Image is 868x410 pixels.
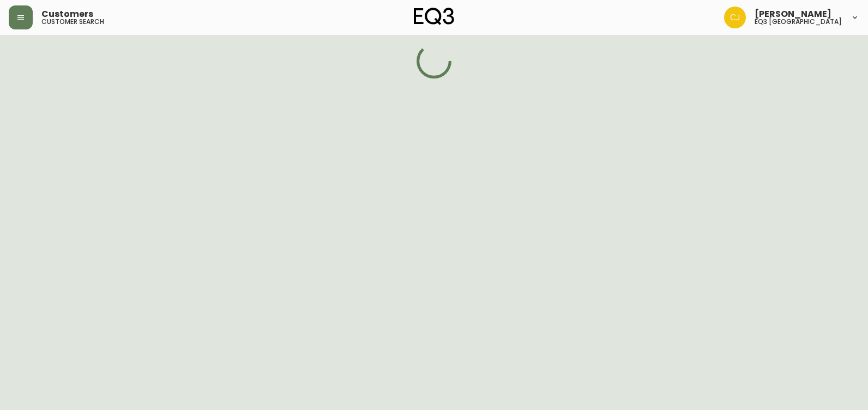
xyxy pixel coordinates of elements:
span: Customers [41,10,93,19]
img: 7836c8950ad67d536e8437018b5c2533 [724,7,746,28]
h5: customer search [41,19,104,25]
h5: eq3 [GEOGRAPHIC_DATA] [755,19,842,25]
img: logo [414,8,454,25]
span: [PERSON_NAME] [755,10,831,19]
